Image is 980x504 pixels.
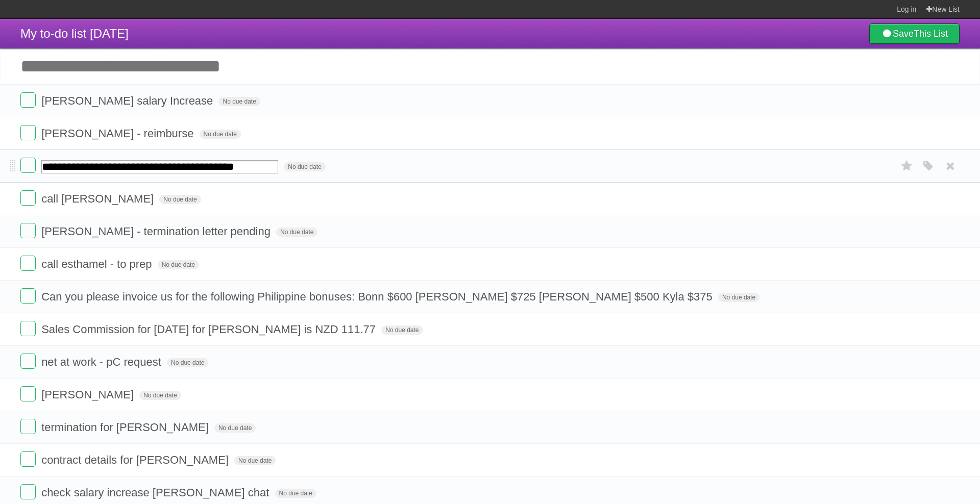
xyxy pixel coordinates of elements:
[139,391,181,400] span: No due date
[41,388,136,401] span: [PERSON_NAME]
[284,162,325,171] span: No due date
[41,192,156,205] span: call [PERSON_NAME]
[41,127,196,140] span: [PERSON_NAME] - reimburse
[20,158,36,173] label: Done
[41,258,154,270] span: call esthamel - to prep
[914,29,948,39] b: This List
[41,94,215,107] span: [PERSON_NAME] salary Increase
[41,486,272,499] span: check salary increase [PERSON_NAME] chat
[20,125,36,140] label: Done
[167,358,208,367] span: No due date
[275,489,316,498] span: No due date
[41,453,231,466] span: contract details for [PERSON_NAME]
[20,386,36,401] label: Done
[41,356,164,368] span: net at work - pC request
[20,190,36,206] label: Done
[20,288,36,304] label: Done
[234,456,276,465] span: No due date
[158,260,199,269] span: No due date
[20,92,36,108] label: Done
[869,23,960,44] a: SaveThis List
[20,223,36,238] label: Done
[41,421,211,434] span: termination for [PERSON_NAME]
[20,451,36,467] label: Done
[41,323,378,336] span: Sales Commission for [DATE] for [PERSON_NAME] is NZD 111.77
[276,228,317,237] span: No due date
[41,290,715,303] span: Can you please invoice us for the following Philippine bonuses: Bonn $600 [PERSON_NAME] $725 [PER...
[20,484,36,499] label: Done
[159,195,201,204] span: No due date
[218,97,260,106] span: No due date
[20,354,36,369] label: Done
[214,423,256,433] span: No due date
[200,130,241,139] span: No due date
[897,158,917,174] label: Star task
[41,225,273,238] span: [PERSON_NAME] - termination letter pending
[381,325,423,335] span: No due date
[20,256,36,271] label: Done
[718,293,759,302] span: No due date
[20,419,36,434] label: Done
[20,27,129,40] span: My to-do list [DATE]
[20,321,36,336] label: Done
